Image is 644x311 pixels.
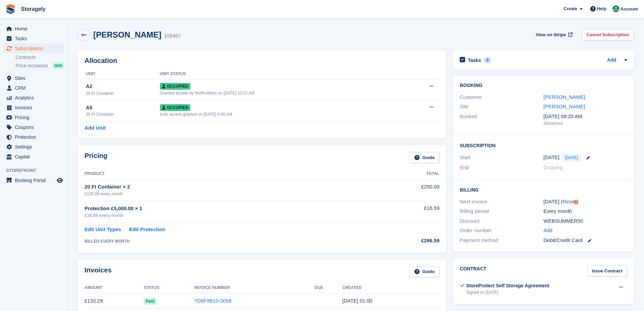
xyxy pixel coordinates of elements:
th: Status [144,283,194,293]
td: £16.59 [374,201,439,223]
span: Account [620,6,638,13]
div: Storefront [544,120,627,127]
span: Capital [15,152,55,161]
a: Issue Contract [587,265,627,276]
a: menu [3,103,64,112]
h2: Subscription [460,142,627,149]
a: 7D6F9B10-0058 [194,298,232,304]
a: Cancel Subscription [582,29,634,40]
div: Next invoice [460,198,543,206]
a: Edit Unit Types [85,226,121,234]
span: View on Stripe [536,31,566,38]
a: Contracts [16,54,64,61]
a: Add Unit [85,124,105,132]
a: menu [3,152,64,161]
div: NEW [53,62,64,69]
a: [PERSON_NAME] [544,94,585,100]
h2: Invoices [85,266,112,277]
h2: Billing [460,186,627,193]
span: Help [597,5,606,12]
span: Analytics [15,93,55,103]
h2: Allocation [85,57,439,65]
div: £266.59 [374,237,439,245]
th: Unit [85,69,160,80]
div: 20 Ft Container [86,111,160,117]
h2: Booking [460,83,627,88]
time: 2025-09-03 00:00:20 UTC [342,298,372,304]
a: menu [3,83,64,93]
div: Debit/Credit Card [544,237,627,244]
div: Auto access granted on [DATE] 6:00 AM [160,111,403,117]
img: stora-icon-8386f47178a22dfd0bd8f6a31ec36ba5ce8667c1dd55bd0f319d3a0aa187defe.svg [5,4,16,14]
div: £16.59 every month [85,212,374,219]
a: menu [3,142,64,152]
a: Add [607,57,616,64]
span: Storefront [6,167,67,174]
div: StoreProtect Self Storage Agreement [466,282,549,289]
a: menu [3,34,64,43]
th: Amount [85,283,144,293]
div: Granted access by Notifications on [DATE] 10:02 AM [160,90,403,96]
th: Due [315,283,342,293]
span: Settings [15,142,55,152]
div: Every month [544,207,627,215]
span: Subscriptions [15,44,55,53]
a: Preview store [56,176,64,184]
a: Reset [563,199,576,204]
span: Price increases [16,63,48,69]
a: menu [3,93,64,103]
a: menu [3,73,64,83]
span: Invoices [15,103,55,112]
span: Occupied [160,104,190,111]
div: 0 [484,57,492,63]
div: 20 Ft Container × 2 [85,183,374,191]
div: £125.00 every month [85,191,374,197]
th: Unit Status [160,69,403,80]
div: Site [460,103,543,111]
div: Billing period [460,207,543,215]
div: Customer [460,93,543,101]
a: menu [3,132,64,142]
span: Coupons [15,123,55,132]
div: Signed on [DATE] [466,289,549,295]
div: WEBSUMMER50 [544,217,627,225]
a: Add [544,227,553,235]
a: Price increases NEW [16,62,64,69]
div: A2 [86,83,160,90]
th: Invoice Number [194,283,315,293]
h2: Tasks [468,57,481,63]
td: £250.00 [374,179,439,201]
a: View on Stripe [533,29,574,40]
div: [DATE] 08:20 AM [544,113,627,120]
div: Order number [460,227,543,235]
span: Protection [15,132,55,142]
a: Guide [410,152,439,163]
a: Edit Protection [129,226,165,234]
div: BILLED EVERY MONTH [85,238,374,244]
span: Ongoing [544,164,563,170]
h2: Pricing [85,152,108,163]
th: Created [342,283,439,293]
a: menu [3,44,64,53]
img: Notifications [613,5,619,12]
div: 20 Ft Container [86,90,160,96]
div: Protection £5,000.00 × 1 [85,205,374,213]
time: 2025-09-03 00:00:00 UTC [544,154,559,161]
span: Create [564,5,577,12]
span: Paid [144,298,156,305]
h2: Contract [460,265,486,276]
div: [DATE] ( ) [544,198,627,206]
div: A5 [86,104,160,112]
th: Total [374,169,439,179]
span: Occupied [160,83,190,90]
span: CRM [15,83,55,93]
div: Tooltip anchor [573,199,579,205]
div: Discount [460,217,543,225]
div: Booked [460,113,543,127]
div: Payment method [460,237,543,244]
span: [DATE] [562,154,581,162]
a: menu [3,24,64,34]
span: Home [15,24,55,34]
a: Storagely [18,3,48,15]
span: Sites [15,73,55,83]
